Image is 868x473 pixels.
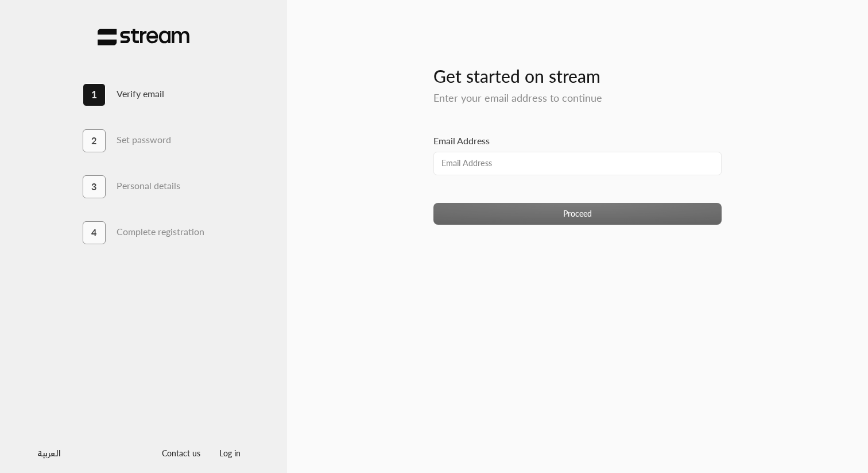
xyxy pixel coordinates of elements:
[91,87,97,102] span: 1
[433,92,722,105] h5: Enter your email address to continue
[153,448,210,458] a: Contact us
[117,180,180,191] h3: Personal details
[91,226,96,240] span: 4
[210,442,250,463] button: Log in
[117,134,171,145] h3: Set password
[433,152,722,175] input: Email Address
[91,134,96,148] span: 2
[433,134,490,148] label: Email Address
[433,47,722,86] h3: Get started on stream
[153,442,210,463] button: Contact us
[117,226,204,237] h3: Complete registration
[37,442,61,463] a: العربية
[210,448,250,458] a: Log in
[117,88,164,99] h3: Verify email
[98,28,189,46] img: Stream Pay
[91,180,96,194] span: 3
